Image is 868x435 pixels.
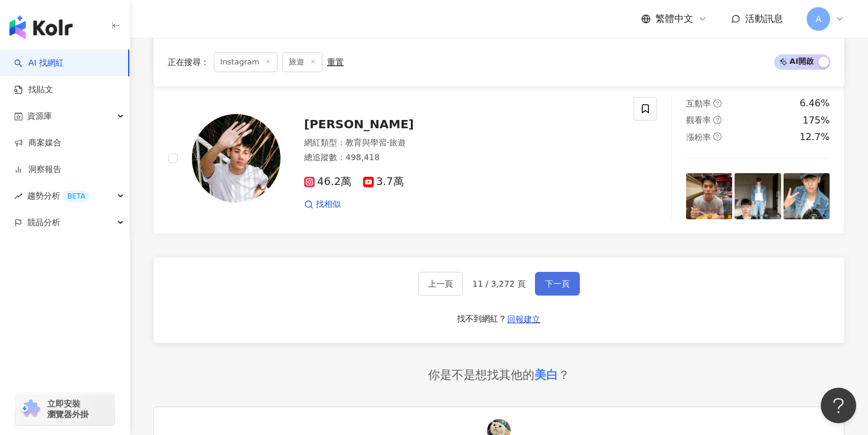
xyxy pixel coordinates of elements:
[14,164,61,176] a: 洞察報告
[784,173,830,219] img: post-image
[14,137,61,149] a: 商案媒合
[168,57,209,67] span: 正在搜尋 ：
[304,199,341,210] a: 找相似
[389,138,406,147] span: 旅遊
[192,114,280,203] img: KOL Avatar
[428,366,570,383] div: 你是不是想找其他的 ？
[821,388,856,423] iframe: Help Scout Beacon - Open
[800,97,830,110] div: 6.46%
[304,117,414,131] span: [PERSON_NAME]
[534,366,558,383] div: 美白
[472,279,526,288] span: 11 / 3,272 頁
[686,132,711,142] span: 漲粉率
[802,114,830,127] div: 175%
[47,398,89,420] span: 立即安裝 瀏覽器外掛
[214,52,278,72] span: Instagram
[327,57,344,67] div: 重置
[735,173,781,219] img: post-image
[713,99,722,108] span: question-circle
[282,52,322,72] span: 旅遊
[387,138,389,147] span: ·
[686,173,732,219] img: post-image
[428,279,453,288] span: 上一頁
[800,131,830,144] div: 12.7%
[457,313,507,325] div: 找不到網紅？
[316,199,341,210] span: 找相似
[535,272,580,296] button: 下一頁
[9,15,73,39] img: logo
[345,138,387,147] span: 教育與學習
[19,400,42,418] img: chrome extension
[655,12,693,25] span: 繁體中文
[713,116,722,124] span: question-circle
[418,272,463,296] button: 上一頁
[14,57,64,69] a: searchAI 找網紅
[63,190,90,202] div: BETA
[507,310,541,329] button: 回報建立
[304,176,351,188] span: 46.2萬
[686,99,711,108] span: 互動率
[27,103,52,129] span: 資源庫
[304,137,619,149] div: 網紅類型 ：
[545,279,570,288] span: 下一頁
[507,314,540,324] span: 回報建立
[815,12,821,25] span: A
[745,13,783,24] span: 活動訊息
[14,192,22,200] span: rise
[15,393,115,425] a: chrome extension立即安裝 瀏覽器外掛
[14,84,53,96] a: 找貼文
[304,152,619,164] div: 總追蹤數 ： 498,418
[154,82,844,234] a: KOL Avatar[PERSON_NAME]網紅類型：教育與學習·旅遊總追蹤數：498,41846.2萬3.7萬找相似互動率question-circle6.46%觀看率question-ci...
[363,176,404,188] span: 3.7萬
[27,209,60,236] span: 競品分析
[27,183,90,209] span: 趨勢分析
[713,132,722,141] span: question-circle
[686,115,711,125] span: 觀看率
